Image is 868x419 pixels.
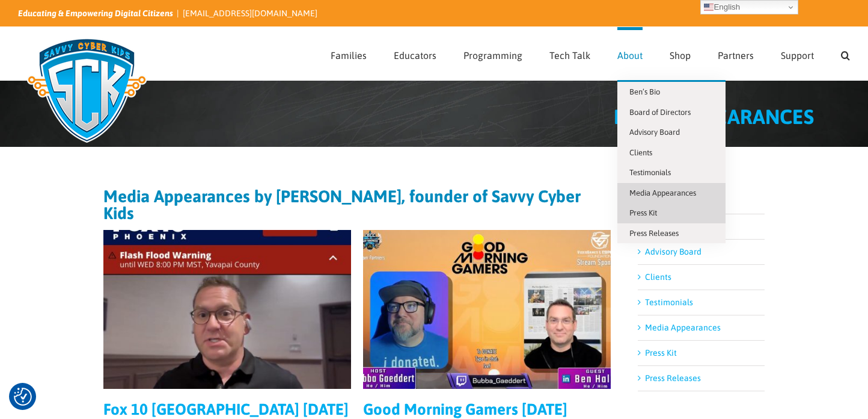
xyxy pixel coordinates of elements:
span: Advisory Board [629,128,680,137]
i: Educating & Empowering Digital Citizens [18,8,173,18]
span: Partners [718,51,754,60]
a: Families [331,27,367,80]
nav: Main Menu [331,27,850,80]
a: Media Appearances [645,323,721,332]
span: Board of Directors [629,108,691,117]
span: MEDIA APPEARANCES [614,105,814,128]
img: Revisit consent button [14,388,32,406]
span: About [617,51,643,60]
span: Programming [463,51,522,60]
a: Press Releases [617,223,726,244]
a: Testimonials [617,163,726,183]
a: Fox 10 [GEOGRAPHIC_DATA] [DATE] [103,400,349,418]
span: Educators [394,51,436,60]
span: Testimonials [629,168,671,177]
img: Savvy Cyber Kids Logo [18,30,156,151]
span: Ben’s Bio [629,87,660,96]
img: en [704,2,714,12]
span: Media Appearances [629,188,696,197]
a: Press Releases [645,373,701,383]
h2: Media Appearances by [PERSON_NAME], founder of Savvy Cyber Kids [103,188,611,222]
span: Families [331,51,367,60]
a: Educators [394,27,436,80]
span: Tech Talk [549,51,590,60]
span: Press Kit [629,208,657,217]
span: Clients [629,148,652,157]
a: Board of Directors [617,102,726,123]
a: Shop [670,27,691,80]
a: Programming [463,27,522,80]
a: About [617,27,643,80]
a: Media Appearances [617,183,726,203]
a: Press Kit [645,348,677,358]
a: Tech Talk [549,27,590,80]
a: Clients [645,272,671,282]
a: Ben’s Bio [617,82,726,102]
a: Good Morning Gamers [DATE] [363,400,567,418]
span: Press Releases [629,229,679,238]
a: Advisory Board [645,247,701,256]
a: Testimonials [645,297,693,307]
a: Search [841,27,850,80]
a: Advisory Board [617,122,726,143]
a: Support [781,27,814,80]
a: Partners [718,27,754,80]
span: Support [781,51,814,60]
span: Shop [670,51,691,60]
a: Press Kit [617,203,726,223]
button: Consent Preferences [14,388,32,406]
a: [EMAIL_ADDRESS][DOMAIN_NAME] [183,8,317,18]
a: Clients [617,143,726,163]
